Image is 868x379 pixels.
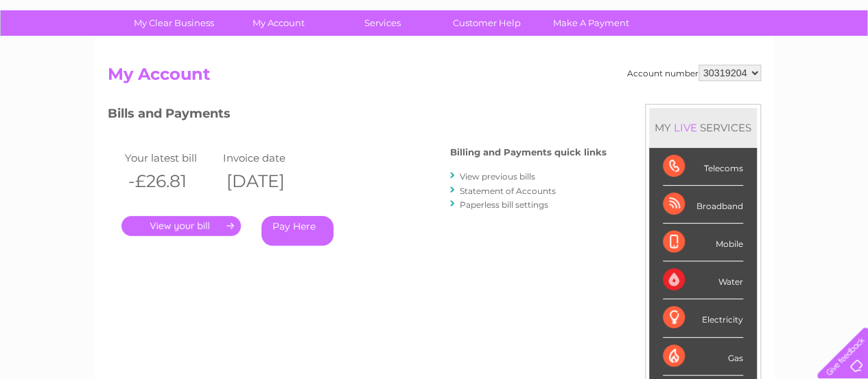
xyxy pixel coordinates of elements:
[261,216,333,246] a: Pay Here
[460,171,535,182] a: View previous bills
[609,7,704,24] a: 0333 014 3131
[663,261,743,299] div: Water
[663,224,743,261] div: Mobile
[121,216,241,236] a: .
[220,149,318,167] td: Invoice date
[663,338,743,376] div: Gas
[627,65,761,81] div: Account number
[749,58,769,69] a: Blog
[460,186,556,196] a: Statement of Accounts
[661,58,691,69] a: Energy
[121,149,220,167] td: Your latest bill
[220,167,318,195] th: [DATE]
[121,167,220,195] th: -£26.81
[110,8,759,67] div: Clear Business is a trading name of Verastar Limited (registered in [GEOGRAPHIC_DATA] No. 3667643...
[535,10,648,36] a: Make A Payment
[117,10,231,36] a: My Clear Business
[450,147,607,158] h4: Billing and Payments quick links
[823,58,855,69] a: Log out
[460,199,548,210] a: Paperless bill settings
[30,36,100,78] img: logo.png
[222,10,335,36] a: My Account
[663,186,743,224] div: Broadband
[626,58,653,69] a: Water
[663,148,743,186] div: Telecoms
[699,58,740,69] a: Telecoms
[663,299,743,337] div: Electricity
[430,10,543,36] a: Customer Help
[326,10,439,36] a: Services
[649,108,757,147] div: MY SERVICES
[777,58,810,69] a: Contact
[108,65,761,91] h2: My Account
[108,104,607,128] h3: Bills and Payments
[671,121,700,134] div: LIVE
